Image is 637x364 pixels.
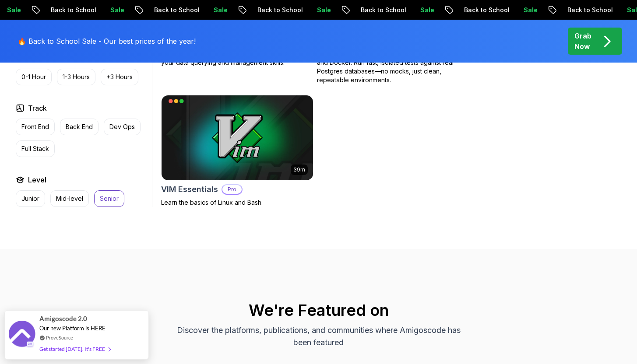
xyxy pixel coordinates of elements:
button: Mid-level [50,190,89,207]
p: Sale [302,6,330,14]
a: ProveSource [46,334,73,341]
p: Back to School [139,6,198,14]
p: Back to School [242,6,302,14]
p: Back to School [345,6,405,14]
button: Junior [16,190,45,207]
p: 🔥 Back to School Sale - Our best prices of the year! [18,36,196,46]
p: Back End [66,122,93,131]
h2: Level [28,175,46,185]
p: Learn how to test Java DAOs with Testcontainers and Docker. Run fast, isolated tests against real... [317,49,469,84]
p: 39m [293,166,305,173]
p: Back to School [449,6,508,14]
button: Front End [16,119,55,135]
p: Back to School [552,6,612,14]
img: VIM Essentials card [162,95,313,180]
p: Front End [21,122,49,131]
p: Learn the basics of Linux and Bash. [161,198,313,207]
p: Back to School [35,6,95,14]
button: Senior [94,190,124,207]
p: +3 Hours [106,73,133,81]
p: Junior [21,194,39,203]
p: Dev Ops [109,122,135,131]
a: VIM Essentials card39mVIM EssentialsProLearn the basics of Linux and Bash. [161,95,313,207]
p: Grab Now [574,31,591,52]
img: provesource social proof notification image [9,321,35,349]
span: Our new Platform is HERE [39,325,106,332]
button: 0-1 Hour [16,69,52,85]
h2: Track [28,103,47,113]
p: Senior [100,194,119,203]
p: 1-3 Hours [63,73,90,81]
p: Sale [508,6,536,14]
p: Sale [95,6,123,14]
p: Sale [405,6,433,14]
div: Get started [DATE]. It's FREE [39,344,110,354]
p: Full Stack [21,144,49,153]
h2: We're Featured on [12,301,625,319]
span: Amigoscode 2.0 [39,314,87,324]
p: 0-1 Hour [21,73,46,81]
h2: VIM Essentials [161,183,218,196]
button: Dev Ops [104,119,141,135]
p: Discover the platforms, publications, and communities where Amigoscode has been featured [172,324,466,349]
button: Back End [60,119,99,135]
p: Mid-level [56,194,83,203]
p: Sale [198,6,226,14]
button: 1-3 Hours [57,69,95,85]
button: Full Stack [16,140,55,157]
button: +3 Hours [101,69,138,85]
p: Pro [222,185,242,194]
